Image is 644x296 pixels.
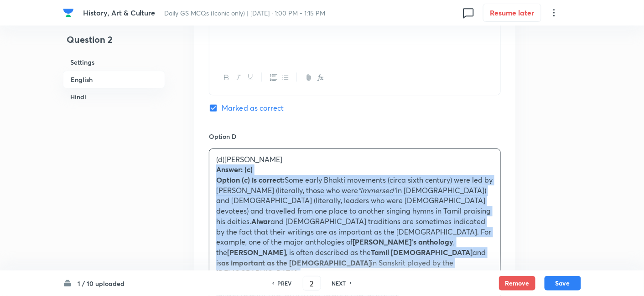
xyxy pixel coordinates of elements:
[251,216,270,226] strong: Alwar
[483,4,541,22] button: Resume later
[358,185,396,195] em: "immersed"
[227,247,286,257] strong: [PERSON_NAME]
[221,258,371,267] strong: as important as the [DEMOGRAPHIC_DATA]
[63,88,165,105] h6: Hindi
[216,164,253,174] strong: Answer: (c)
[545,276,581,291] button: Save
[78,279,125,288] h6: 1 / 10 uploaded
[165,9,326,17] span: Daily GS MCQs (Iconic only) | [DATE] · 1:00 PM - 1:15 PM
[222,102,284,113] span: Marked as correct
[353,237,453,246] strong: [PERSON_NAME]'s anthology
[63,54,165,71] h6: Settings
[216,154,493,165] p: (d)[PERSON_NAME]
[216,175,493,278] p: Some early Bhakti movements (circa sixth century) were led by [PERSON_NAME] (literally, those who...
[209,132,501,141] h6: Option D
[499,276,535,291] button: Remove
[63,7,74,18] img: Company Logo
[278,279,292,287] h6: PREV
[63,7,76,18] a: Company Logo
[332,279,346,287] h6: NEXT
[83,8,156,17] span: History, Art & Culture
[216,175,285,184] strong: Option (c) is correct:
[63,71,165,88] h6: English
[371,247,473,257] strong: Tamil [DEMOGRAPHIC_DATA]
[63,33,165,54] h4: Question 2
